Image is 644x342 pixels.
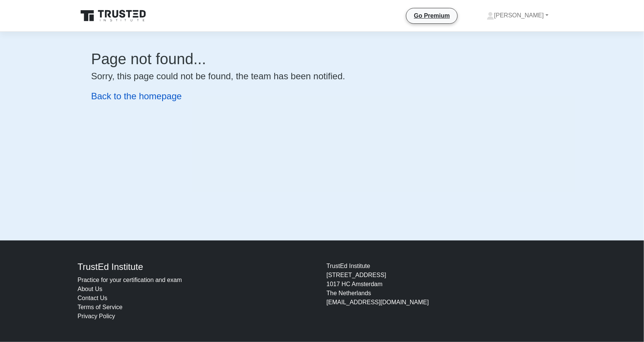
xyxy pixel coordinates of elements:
[78,286,103,292] a: About Us
[91,71,553,82] h4: Sorry, this page could not be found, the team has been notified.
[78,295,108,301] a: Contact Us
[322,262,571,321] div: TrustEd Institute [STREET_ADDRESS] 1017 HC Amsterdam The Netherlands [EMAIL_ADDRESS][DOMAIN_NAME]
[78,304,123,310] a: Terms of Service
[78,313,115,319] a: Privacy Policy
[78,277,182,283] a: Practice for your certification and exam
[91,50,553,68] h1: Page not found...
[409,11,454,20] a: Go Premium
[91,91,182,101] a: Back to the homepage
[78,262,318,273] h4: TrustEd Institute
[469,8,567,23] a: [PERSON_NAME]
